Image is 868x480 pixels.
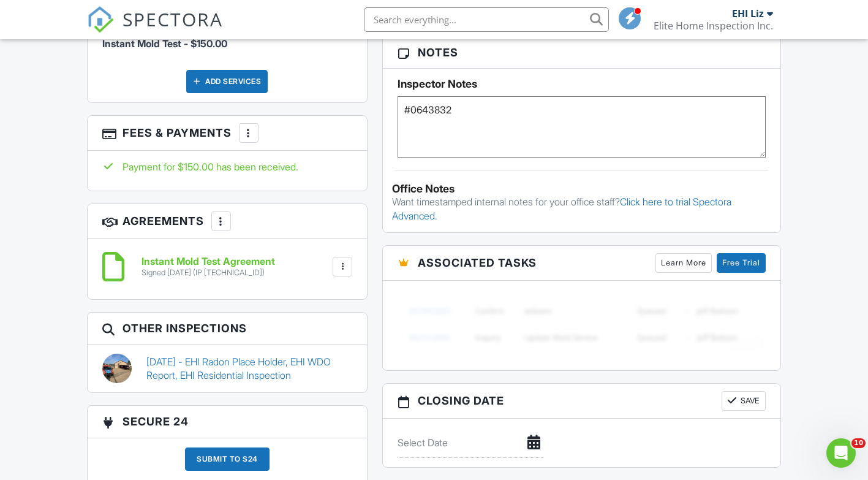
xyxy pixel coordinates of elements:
h3: Notes [383,37,780,69]
span: SPECTORA [123,6,223,32]
a: Click here to trial Spectora Advanced. [392,196,731,221]
a: Free Trial [717,253,766,273]
span: Instant Mold Test - $150.00 [102,37,227,50]
div: Elite Home Inspection Inc. [654,20,773,32]
h6: Instant Mold Test Agreement [142,256,275,267]
div: Submit to S24 [185,448,270,471]
span: Associated Tasks [418,254,537,271]
div: Payment for $150.00 has been received. [102,160,352,173]
button: Save [722,391,766,411]
span: 10 [851,438,866,448]
a: Instant Mold Test Agreement Signed [DATE] (IP [TECHNICAL_ID]) [142,256,275,278]
h3: Other Inspections [88,313,367,345]
h3: Agreements [88,204,367,239]
input: Select Date [398,428,543,458]
p: Want timestamped internal notes for your office staff? [392,195,771,223]
img: blurred-tasks-251b60f19c3f713f9215ee2a18cbf2105fc2d72fcd585247cf5e9ec0c957c1dd.png [398,290,766,358]
input: Search everything... [364,7,609,32]
span: Closing date [418,392,504,409]
div: Add Services [186,70,268,93]
a: [DATE] - EHI Radon Place Holder, EHI WDO Report, EHI Residential Inspection [146,355,352,383]
iframe: Intercom live chat [826,438,856,468]
a: SPECTORA [87,17,223,42]
div: EHI Liz [732,7,764,20]
div: Signed [DATE] (IP [TECHNICAL_ID]) [142,268,275,278]
h5: Inspector Notes [398,78,766,90]
div: Office Notes [392,183,771,195]
a: Submit to S24 [185,448,270,480]
h3: Fees & Payments [88,116,367,151]
h3: Secure 24 [88,406,367,438]
a: Learn More [655,253,712,273]
img: The Best Home Inspection Software - Spectora [87,6,114,33]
